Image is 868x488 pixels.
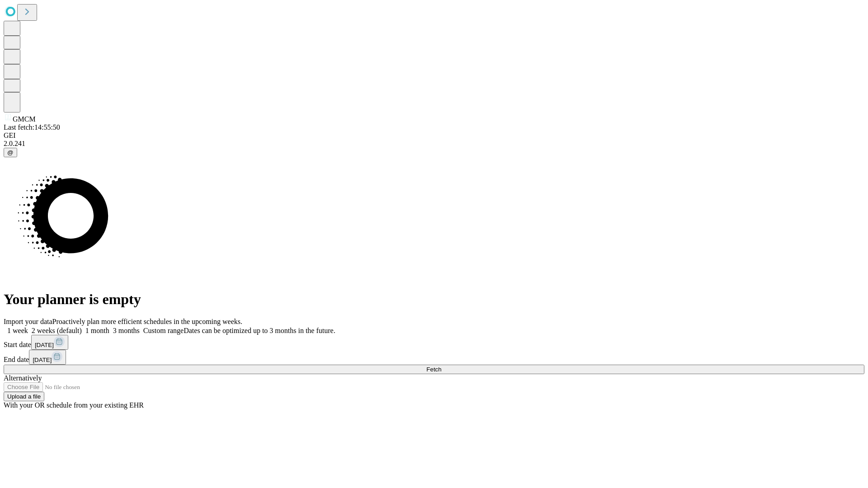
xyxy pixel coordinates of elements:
[7,149,14,156] span: @
[4,335,864,350] div: Start date
[426,366,441,373] span: Fetch
[184,327,335,334] span: Dates can be optimized up to 3 months in the future.
[31,335,68,350] button: [DATE]
[4,374,42,382] span: Alternatively
[4,131,864,140] div: GEI
[4,350,864,365] div: End date
[4,140,864,148] div: 2.0.241
[4,291,864,308] h1: Your planner is empty
[52,318,242,325] span: Proactively plan more efficient schedules in the upcoming weeks.
[113,327,140,334] span: 3 months
[35,342,54,348] span: [DATE]
[4,123,60,131] span: Last fetch: 14:55:50
[4,392,44,401] button: Upload a file
[4,318,52,325] span: Import your data
[33,357,52,363] span: [DATE]
[143,327,184,334] span: Custom range
[4,365,864,374] button: Fetch
[4,401,144,409] span: With your OR schedule from your existing EHR
[32,327,82,334] span: 2 weeks (default)
[29,350,66,365] button: [DATE]
[7,327,28,334] span: 1 week
[85,327,109,334] span: 1 month
[13,115,36,123] span: GMCM
[4,148,17,157] button: @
